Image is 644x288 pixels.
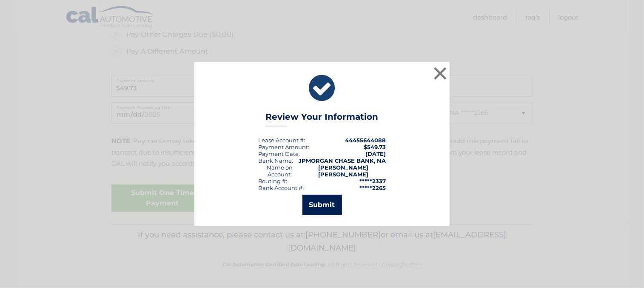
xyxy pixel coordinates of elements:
[365,150,386,157] span: [DATE]
[432,65,449,82] button: ×
[364,144,386,150] span: $549.73
[266,112,379,127] h3: Review Your Information
[258,164,301,178] div: Name on Account:
[258,178,287,184] div: Routing #:
[258,157,293,164] div: Bank Name:
[258,184,304,191] div: Bank Account #:
[258,150,300,157] div: :
[302,195,342,215] button: Submit
[318,164,368,178] strong: [PERSON_NAME] [PERSON_NAME]
[345,137,386,144] strong: 44455644088
[258,137,305,144] div: Lease Account #:
[258,150,299,157] span: Payment Date
[258,144,309,150] div: Payment Amount:
[299,157,386,164] strong: JPMORGAN CHASE BANK, NA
